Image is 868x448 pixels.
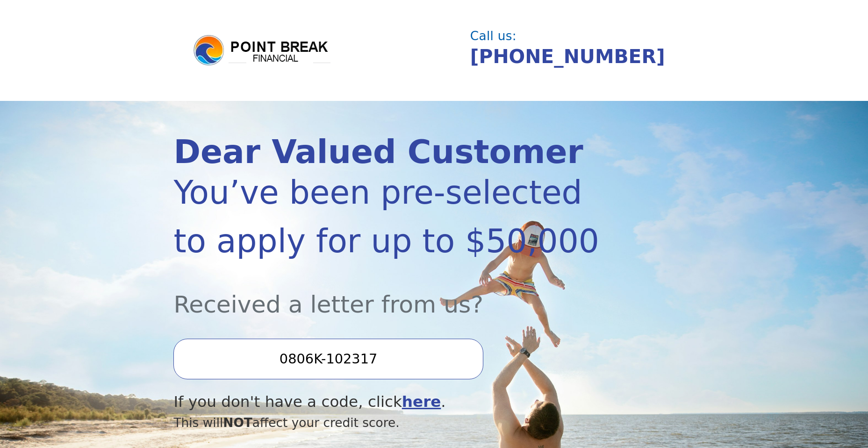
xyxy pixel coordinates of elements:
[470,45,665,68] a: [PHONE_NUMBER]
[173,265,616,322] div: Received a letter from us?
[173,339,483,379] input: Enter your Offer Code:
[173,168,616,265] div: You’ve been pre-selected to apply for up to $50,000
[173,136,616,168] div: Dear Valued Customer
[402,393,441,411] a: here
[192,34,332,67] img: logo.png
[470,30,687,42] div: Call us:
[223,415,252,430] span: NOT
[173,413,616,432] div: This will affect your credit score.
[173,391,616,413] div: If you don't have a code, click .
